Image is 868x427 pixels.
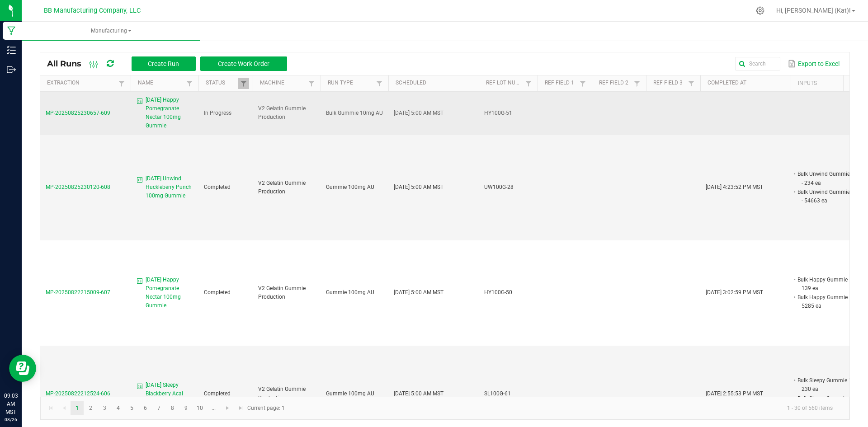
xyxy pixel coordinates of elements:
span: Go to the last page [237,404,245,412]
span: HY100G-51 [484,110,512,116]
span: UW100G-28 [484,184,514,190]
span: [DATE] 2:55:53 PM MST [706,390,763,397]
a: Page 11 [207,401,220,415]
li: Bulk Unwind Gummie 10mg- - 54663 ea [796,188,868,205]
button: Create Run [132,56,196,71]
a: Page 8 [166,401,179,415]
a: Page 3 [98,401,111,415]
a: Filter [632,78,642,89]
a: Filter [523,78,534,89]
a: Page 7 [152,401,165,415]
span: Bulk Gummie 10mg AU [326,110,383,116]
span: [DATE] Sleepy Blackberry Acai 100mg Gummie [146,381,193,407]
a: Filter [116,78,127,89]
span: V2 Gelatin Gummie Production [258,386,306,401]
inline-svg: Outbound [7,65,16,74]
a: Page 10 [193,401,207,415]
span: Completed [204,184,231,190]
div: All Runs [47,56,294,71]
span: Gummie 100mg AU [326,390,374,397]
span: MP-20250822212524-606 [46,390,110,397]
span: V2 Gelatin Gummie Production [258,180,306,195]
span: Create Run [148,60,179,67]
kendo-pager-info: 1 - 30 of 560 items [290,401,840,416]
span: [DATE] 5:00 AM MST [394,289,443,296]
a: Filter [686,78,697,89]
a: Page 2 [84,401,97,415]
span: [DATE] 4:23:52 PM MST [706,184,763,190]
span: [DATE] 5:00 AM MST [394,390,443,397]
p: 09:03 AM MST [4,392,18,416]
span: MP-20250822215009-607 [46,289,110,296]
a: StatusSortable [206,80,238,87]
p: 08/26 [4,416,18,423]
li: Bulk Unwind Gummie 10mg- - 234 ea [796,169,868,187]
a: Ref Field 3Sortable [653,80,685,87]
span: Hi, [PERSON_NAME] (Kat)! [776,7,851,14]
a: Ref Field 1Sortable [545,80,577,87]
inline-svg: Inventory [7,46,16,55]
a: Go to the next page [221,401,234,415]
span: Manufacturing [22,27,200,35]
iframe: Resource center [9,355,36,382]
span: In Progress [204,110,231,116]
span: Completed [204,390,231,397]
span: Gummie 100mg AU [326,184,374,190]
a: Ref Field 2Sortable [599,80,631,87]
a: Filter [306,78,317,89]
a: Filter [374,78,385,89]
span: V2 Gelatin Gummie Production [258,285,306,300]
span: HY100G-50 [484,289,512,296]
a: ExtractionSortable [47,80,116,87]
span: Go to the next page [224,404,231,412]
a: Ref Lot NumberSortable [486,80,523,87]
a: Completed AtSortable [708,80,787,87]
a: Page 1 [71,401,84,415]
span: MP-20250825230657-609 [46,110,110,116]
a: Go to the last page [234,401,247,415]
inline-svg: Manufacturing [7,26,16,35]
button: Export to Excel [786,56,842,71]
span: Completed [204,289,231,296]
span: BB Manufacturing Company, LLC [44,7,141,14]
a: Page 4 [112,401,125,415]
a: Filter [184,78,195,89]
span: V2 Gelatin Gummie Production [258,105,306,120]
input: Search [735,57,780,70]
span: [DATE] 5:00 AM MST [394,184,443,190]
span: MP-20250825230120-608 [46,184,110,190]
span: [DATE] Happy Pomegranate Nectar 100mg Gummie [146,96,193,131]
li: Bulk Happy Gummie 10mg- - 5285 ea [796,293,868,310]
a: ScheduledSortable [396,80,475,87]
li: Bulk Sleepy Gummie 10mg - 75911 ea [796,394,868,412]
a: Filter [577,78,588,89]
a: Filter [238,78,249,89]
a: Page 9 [179,401,193,415]
li: Bulk Sleepy Gummie 10mg - 230 ea [796,376,868,394]
span: [DATE] Happy Pomegranate Nectar 100mg Gummie [146,276,193,310]
a: NameSortable [138,80,184,87]
span: Gummie 100mg AU [326,289,374,296]
span: Create Work Order [218,60,269,67]
li: Bulk Happy Gummie 10mg- - 139 ea [796,275,868,293]
span: SL100G-61 [484,390,511,397]
a: Manufacturing [22,22,200,41]
kendo-pager: Current page: 1 [40,397,849,420]
a: Page 6 [139,401,152,415]
a: Run TypeSortable [328,80,373,87]
span: [DATE] 5:00 AM MST [394,110,443,116]
button: Create Work Order [200,56,287,71]
div: Manage settings [755,6,766,15]
span: [DATE] 3:02:59 PM MST [706,289,763,296]
span: [DATE] Unwind Huckleberry Punch 100mg Gummie [146,174,193,201]
a: Page 5 [125,401,138,415]
a: MachineSortable [260,80,306,87]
